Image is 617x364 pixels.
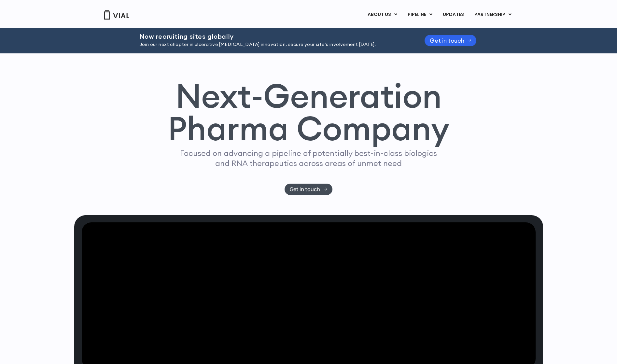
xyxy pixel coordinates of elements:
a: PARTNERSHIPMenu Toggle [469,9,517,20]
img: Vial Logo [104,10,130,20]
a: PIPELINEMenu Toggle [402,9,437,20]
h1: Next-Generation Pharma Company [168,79,450,145]
span: Get in touch [430,38,464,43]
a: Get in touch [285,184,332,195]
p: Focused on advancing a pipeline of potentially best-in-class biologics and RNA therapeutics acros... [177,148,440,168]
span: Get in touch [290,187,320,192]
p: Join our next chapter in ulcerative [MEDICAL_DATA] innovation, secure your site’s involvement [DA... [139,41,408,48]
a: ABOUT USMenu Toggle [362,9,402,20]
h2: Now recruiting sites globally [139,33,408,40]
a: UPDATES [438,9,469,20]
a: Get in touch [425,35,477,46]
